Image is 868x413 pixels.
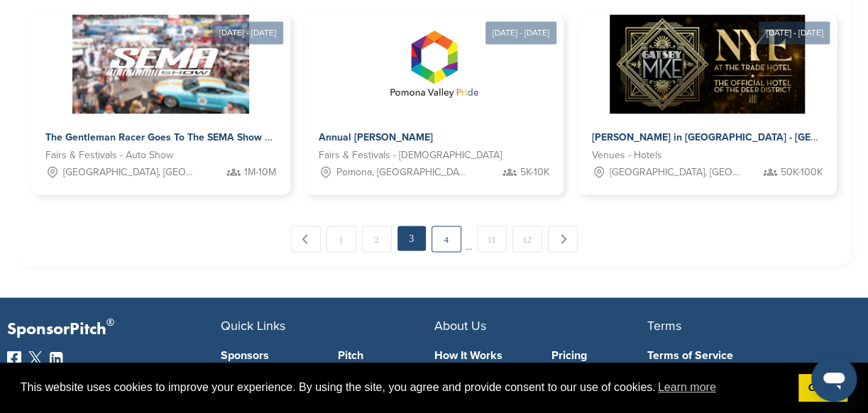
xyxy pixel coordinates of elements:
[551,349,647,360] a: Pricing
[291,226,321,252] a: ← Previous
[336,165,468,180] span: Pomona, [GEOGRAPHIC_DATA]
[397,226,426,250] em: 3
[610,14,805,114] img: Sponsorpitch &
[326,226,356,252] a: 1
[7,319,221,339] p: SponsorPitch
[432,226,461,252] a: 4
[520,165,549,180] span: 5K-10K
[548,226,578,252] a: Next →
[647,317,681,333] span: Terms
[362,226,392,252] a: 2
[45,131,366,143] span: The Gentleman Racer Goes To The SEMA Show [GEOGRAPHIC_DATA]
[106,313,114,331] span: ®
[221,317,285,333] span: Quick Links
[244,165,276,180] span: 1M-10M
[759,21,830,44] div: [DATE] - [DATE]
[7,351,21,365] img: Facebook
[72,14,249,114] img: Sponsorpitch &
[811,356,857,402] iframe: Button to launch messaging window
[338,349,434,360] a: Pitch
[63,165,195,180] span: [GEOGRAPHIC_DATA], [GEOGRAPHIC_DATA]
[319,148,502,163] span: Fairs & Festivals - [DEMOGRAPHIC_DATA]
[319,131,433,143] span: Annual [PERSON_NAME]
[656,377,718,398] a: learn more about cookies
[45,148,173,163] span: Fairs & Festivals - Auto Show
[592,148,662,163] span: Venues - Hotels
[781,165,823,180] span: 50K-100K
[212,21,283,44] div: [DATE] - [DATE]
[512,226,542,252] a: 12
[477,226,507,252] a: 11
[466,226,473,251] span: …
[221,349,317,360] a: Sponsors
[434,317,486,333] span: About Us
[485,21,556,44] div: [DATE] - [DATE]
[385,14,484,114] img: Sponsorpitch &
[28,351,43,365] img: Twitter
[610,165,742,180] span: [GEOGRAPHIC_DATA], [GEOGRAPHIC_DATA]
[798,374,847,402] a: dismiss cookie message
[647,349,840,360] a: Terms of Service
[21,377,787,398] span: This website uses cookies to improve your experience. By using the site, you agree and provide co...
[434,349,530,360] a: How It Works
